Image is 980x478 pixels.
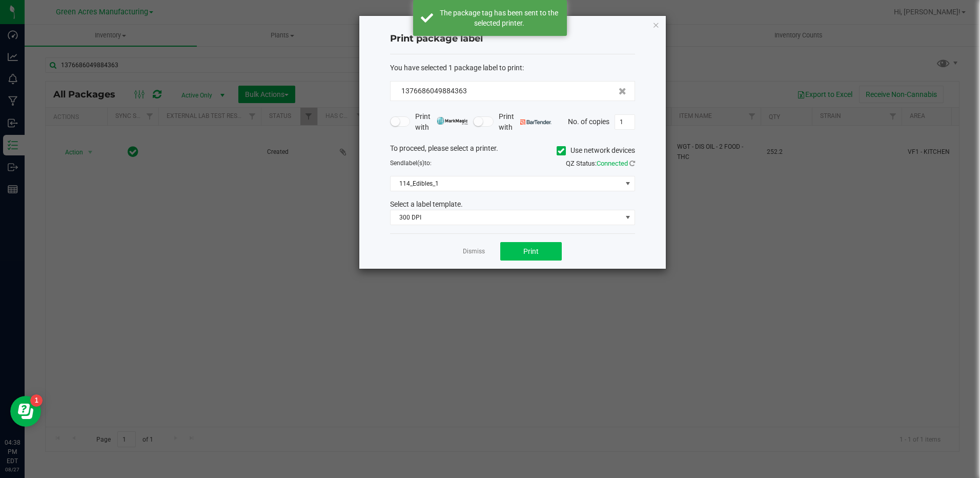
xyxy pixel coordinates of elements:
span: Print [523,247,539,255]
div: To proceed, please select a printer. [382,143,643,158]
label: Use network devices [557,145,635,156]
img: mark_magic_cybra.png [437,117,468,125]
span: 114_Edibles_1 [391,176,622,191]
span: Connected [597,160,628,167]
h4: Print package label [390,32,635,46]
span: Send to: [390,160,432,167]
div: : [390,63,635,73]
span: 300 DPI [391,210,622,225]
span: You have selected 1 package label to print [390,64,522,72]
span: Print with [499,111,552,133]
span: QZ Status: [566,160,635,167]
div: Select a label template. [382,199,643,210]
span: label(s) [404,160,424,167]
iframe: Resource center [10,396,41,427]
a: Dismiss [463,247,485,256]
span: 1376686049884363 [401,87,467,95]
span: No. of copies [568,117,609,125]
iframe: Resource center unread badge [30,394,43,407]
span: Print with [415,111,468,133]
div: The package tag has been sent to the selected printer. [439,8,559,28]
img: bartender.png [520,120,552,125]
button: Print [500,242,562,261]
